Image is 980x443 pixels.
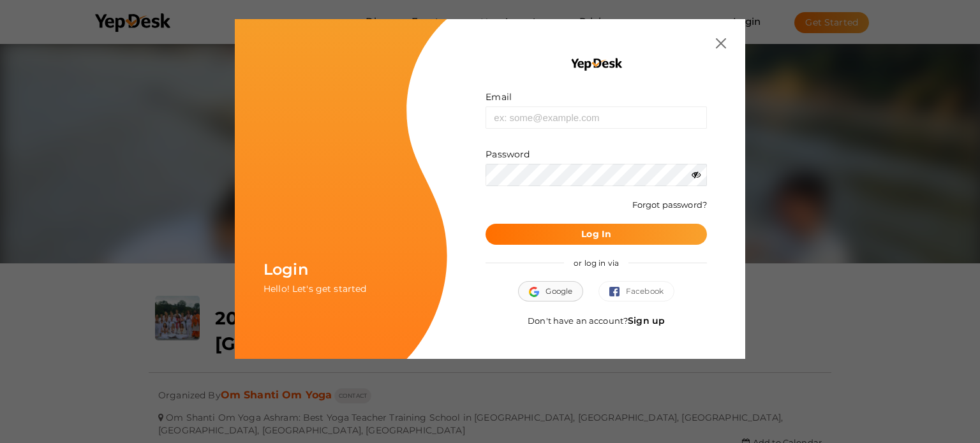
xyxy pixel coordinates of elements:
[486,148,530,161] label: Password
[528,316,665,326] span: Don't have an account?
[581,228,611,240] b: Log In
[486,106,707,129] input: ex: some@example.com
[264,260,308,279] span: Login
[486,224,707,245] button: Log In
[529,285,572,298] span: Google
[570,57,623,71] img: YEP_black_cropped.png
[598,281,674,301] button: Facebook
[716,38,726,48] img: close.svg
[264,283,366,294] span: Hello! Let's get started
[518,281,583,301] button: Google
[628,315,665,326] a: Sign up
[609,287,626,297] img: facebook.svg
[529,287,546,297] img: google.svg
[564,249,628,277] span: or log in via
[632,200,707,210] a: Forgot password?
[486,91,512,103] label: Email
[609,285,664,298] span: Facebook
